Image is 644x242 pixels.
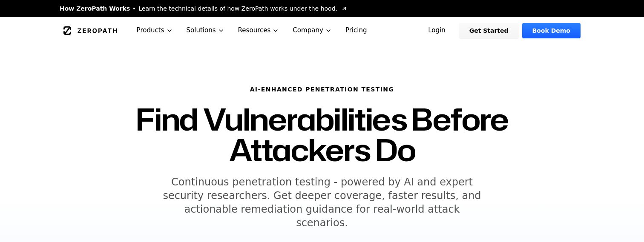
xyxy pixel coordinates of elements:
[158,175,486,230] h5: Continuous penetration testing - powered by AI and expert security researchers. Get deeper covera...
[49,17,595,44] nav: Global
[60,4,130,13] span: How ZeroPath Works
[114,85,530,94] h6: AI-Enhanced Penetration Testing
[114,104,530,165] h1: Find Vulnerabilities Before Attackers Do
[130,17,180,44] button: Products
[522,23,581,38] a: Book Demo
[231,17,286,44] button: Resources
[418,23,456,38] a: Login
[339,17,374,44] a: Pricing
[180,17,231,44] button: Solutions
[459,23,519,38] a: Get Started
[60,4,348,13] a: How ZeroPath WorksLearn the technical details of how ZeroPath works under the hood.
[286,17,339,44] button: Company
[138,4,337,13] span: Learn the technical details of how ZeroPath works under the hood.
